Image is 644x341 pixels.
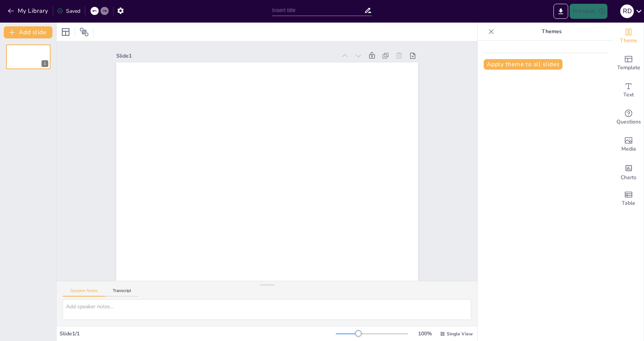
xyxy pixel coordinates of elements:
[613,23,644,50] div: Change the overall theme
[621,145,636,153] span: Media
[613,158,644,185] div: Add charts and graphs
[41,60,48,67] div: 1
[620,37,637,45] span: Theme
[623,91,634,99] span: Text
[620,5,634,18] div: R D
[570,4,607,19] button: Present
[105,288,139,297] button: Transcript
[553,4,568,19] button: Export to PowerPoint
[613,131,644,158] div: Add images, graphics, shapes or video
[484,59,563,70] button: Apply theme to all slides
[6,5,51,17] button: My Library
[57,8,80,15] div: Saved
[613,104,644,131] div: Get real-time input from your audience
[616,118,641,126] span: Questions
[116,52,337,59] div: Slide 1
[272,5,364,16] input: Insert title
[6,44,51,69] div: 1
[613,50,644,77] div: Add ready made slides
[613,77,644,104] div: Add text boxes
[622,199,635,207] span: Table
[613,185,644,212] div: Add a table
[60,330,336,337] div: Slide 1 / 1
[63,288,105,297] button: Speaker Notes
[60,26,72,38] div: Layout
[447,331,473,337] span: Single View
[621,174,636,182] span: Charts
[416,330,434,337] div: 100 %
[80,27,89,37] span: Position
[4,26,52,38] button: Add slide
[620,4,634,19] button: R D
[617,64,640,72] span: Template
[497,23,606,41] p: Themes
